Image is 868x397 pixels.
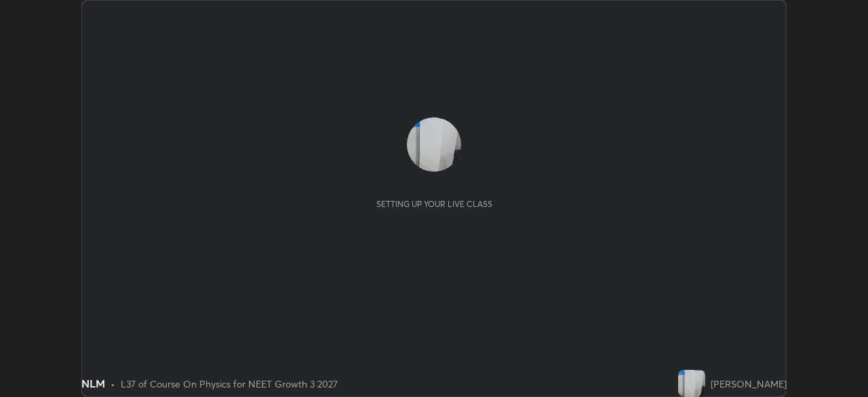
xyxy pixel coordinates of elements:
[711,377,787,391] div: [PERSON_NAME]
[678,370,705,397] img: d21b9cef1397427589dad431d01d2c4e.jpg
[111,377,115,391] div: •
[407,117,461,172] img: d21b9cef1397427589dad431d01d2c4e.jpg
[376,199,492,209] div: Setting up your live class
[121,377,338,391] div: L37 of Course On Physics for NEET Growth 3 2027
[81,375,105,392] div: NLM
